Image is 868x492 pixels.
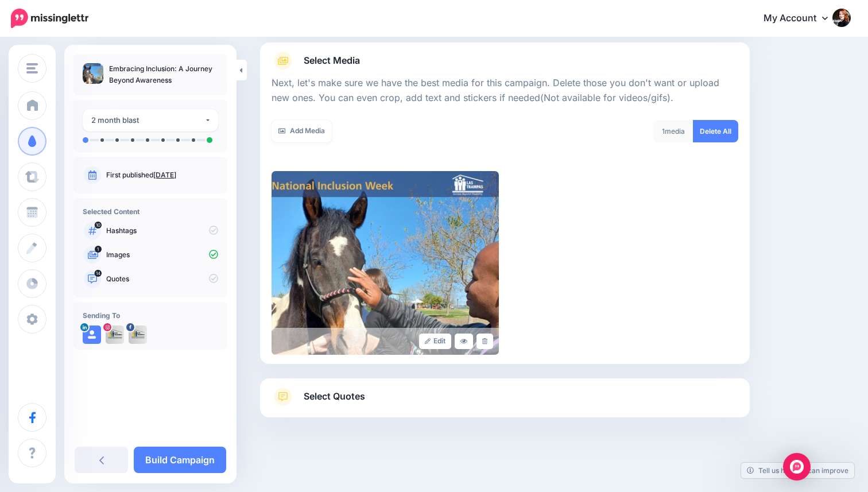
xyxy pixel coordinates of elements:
span: 10 [95,222,102,228]
img: 594e9f447e11f34d440bbbb27b560a8a_thumb.jpg [83,63,103,84]
span: 14 [95,270,102,277]
span: 1 [95,246,102,253]
img: 395706075_863579921966791_4512137765184367735_n-bsa154698.jpg [106,326,124,344]
span: Select Quotes [304,389,365,404]
a: My Account [752,5,851,33]
h4: Selected Content [83,207,218,216]
div: Select Media [272,70,738,355]
img: user_default_image.png [83,326,101,344]
p: Quotes [106,274,218,284]
a: Delete All [693,120,738,142]
div: 2 month blast [91,114,204,127]
div: Open Intercom Messenger [783,453,811,481]
p: Hashtags [106,226,218,236]
a: Add Media [272,120,332,142]
img: menu.png [26,63,38,73]
p: First published [106,170,218,180]
p: Next, let's make sure we have the best media for this campaign. Delete those you don't want or up... [272,76,738,106]
p: Embracing Inclusion: A Journey Beyond Awareness [109,63,218,86]
div: media [653,120,693,142]
a: Select Quotes [272,388,738,417]
img: 396358614_719503916879071_8710136517808474926_n-bsa154697.jpg [129,326,147,344]
h4: Sending To [83,311,218,320]
a: Edit [419,334,452,349]
button: 2 month blast [83,109,218,131]
p: Images [106,250,218,260]
img: 594e9f447e11f34d440bbbb27b560a8a_large.jpg [272,171,499,355]
a: Select Media [272,52,738,70]
a: [DATE] [153,171,176,179]
span: Select Media [304,53,360,68]
img: Missinglettr [11,9,88,28]
span: 1 [662,127,665,135]
a: Tell us how we can improve [741,463,854,478]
